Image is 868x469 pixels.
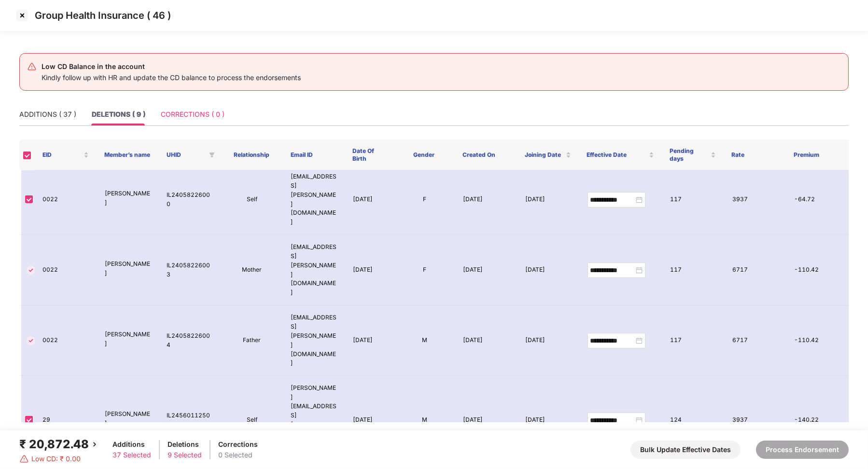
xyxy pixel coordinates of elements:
[209,152,215,158] span: filter
[168,450,202,460] div: 9 Selected
[159,376,221,465] td: IL24560112500
[455,235,518,305] td: [DATE]
[525,151,564,159] span: Joining Date
[19,109,76,120] div: ADDITIONS ( 37 )
[35,235,97,305] td: 0022
[455,376,518,465] td: [DATE]
[35,139,97,170] th: EID
[42,151,82,159] span: EID
[35,305,97,376] td: 0022
[756,441,849,459] button: Process Endorsement
[167,151,205,159] span: UHID
[725,165,787,235] td: 3937
[345,139,393,170] th: Date Of Birth
[25,335,37,346] img: svg+xml;base64,PHN2ZyBpZD0iVGljay0zMngzMiIgeG1sbnM9Imh0dHA6Ly93d3cudzMub3JnLzIwMDAvc3ZnIiB3aWR0aD...
[455,139,517,170] th: Created On
[159,235,221,305] td: IL24058226003
[42,61,301,72] div: Low CD Balance in the account
[42,72,301,83] div: Kindly follow up with HR and update the CD balance to process the endorsements
[35,165,97,235] td: 0022
[112,450,151,460] div: 37 Selected
[662,376,725,465] td: 124
[662,305,725,376] td: 117
[518,235,580,305] td: [DATE]
[393,165,456,235] td: F
[105,330,152,348] p: [PERSON_NAME]
[112,439,151,450] div: Additions
[786,235,849,305] td: -110.42
[27,62,37,71] img: svg+xml;base64,PHN2ZyB4bWxucz0iaHR0cDovL3d3dy53My5vcmcvMjAwMC9zdmciIHdpZHRoPSIyNCIgaGVpZ2h0PSIyNC...
[221,165,283,235] td: Self
[724,139,785,170] th: Rate
[283,139,345,170] th: Email ID
[455,165,518,235] td: [DATE]
[518,305,580,376] td: [DATE]
[283,165,345,235] td: [EMAIL_ADDRESS][PERSON_NAME][DOMAIN_NAME]
[630,441,741,459] button: Bulk Update Effective Dates
[786,139,848,170] th: Premium
[518,376,580,465] td: [DATE]
[25,264,37,276] img: svg+xml;base64,PHN2ZyBpZD0iVGljay0zMngzMiIgeG1sbnM9Imh0dHA6Ly93d3cudzMub3JnLzIwMDAvc3ZnIiB3aWR0aD...
[283,305,345,376] td: [EMAIL_ADDRESS][PERSON_NAME][DOMAIN_NAME]
[393,235,456,305] td: F
[283,376,345,465] td: [PERSON_NAME][EMAIL_ADDRESS][PERSON_NAME][DOMAIN_NAME]
[517,139,579,170] th: Joining Date
[393,305,456,376] td: M
[786,376,849,465] td: -140.22
[518,165,580,235] td: [DATE]
[207,149,217,161] span: filter
[105,410,152,428] p: [PERSON_NAME]
[19,435,100,454] div: ₹ 20,872.48
[218,439,258,450] div: Corrections
[393,139,455,170] th: Gender
[159,165,221,235] td: IL24058226000
[725,376,787,465] td: 3937
[345,305,393,376] td: [DATE]
[89,439,100,450] img: svg+xml;base64,PHN2ZyBpZD0iQmFjay0yMHgyMCIgeG1sbnM9Imh0dHA6Ly93d3cudzMub3JnLzIwMDAvc3ZnIiB3aWR0aD...
[221,139,282,170] th: Relationship
[345,235,393,305] td: [DATE]
[221,376,283,465] td: Self
[345,376,393,465] td: [DATE]
[221,235,283,305] td: Mother
[97,139,158,170] th: Member’s name
[31,454,81,464] span: Low CD: ₹ 0.00
[786,305,849,376] td: -110.42
[455,305,518,376] td: [DATE]
[105,260,152,278] p: [PERSON_NAME]
[161,109,224,120] div: CORRECTIONS ( 0 )
[725,305,787,376] td: 6717
[19,454,29,464] img: svg+xml;base64,PHN2ZyBpZD0iRGFuZ2VyLTMyeDMyIiB4bWxucz0iaHR0cDovL3d3dy53My5vcmcvMjAwMC9zdmciIHdpZH...
[579,139,662,170] th: Effective Date
[159,305,221,376] td: IL24058226004
[35,376,97,465] td: 29
[14,8,30,23] img: svg+xml;base64,PHN2ZyBpZD0iQ3Jvc3MtMzJ4MzIiIHhtbG5zPSJodHRwOi8vd3d3LnczLm9yZy8yMDAwL3N2ZyIgd2lkdG...
[786,165,849,235] td: -64.72
[35,10,171,21] p: Group Health Insurance ( 46 )
[283,235,345,305] td: [EMAIL_ADDRESS][PERSON_NAME][DOMAIN_NAME]
[221,305,283,376] td: Father
[725,235,787,305] td: 6717
[168,439,202,450] div: Deletions
[393,376,456,465] td: M
[218,450,258,460] div: 0 Selected
[105,189,152,207] p: [PERSON_NAME]
[662,165,725,235] td: 117
[662,139,724,170] th: Pending days
[345,165,393,235] td: [DATE]
[662,235,725,305] td: 117
[670,147,709,163] span: Pending days
[92,109,145,120] div: DELETIONS ( 9 )
[587,151,647,159] span: Effective Date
